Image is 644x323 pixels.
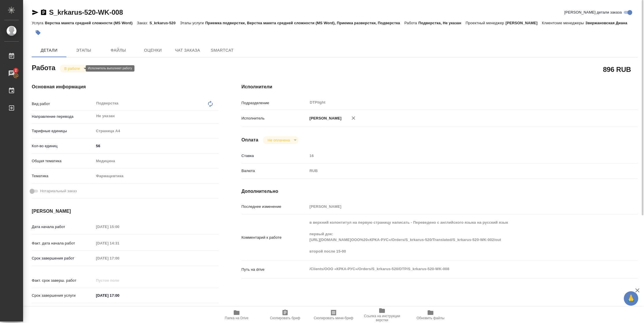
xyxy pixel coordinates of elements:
[94,239,145,247] input: Пустое поле
[308,218,605,256] textarea: в верхний колонтитул на первую страницу написать - Переведено с английского языка на русский язык...
[308,264,605,274] textarea: /Clients/ООО «КРКА-РУС»/Orders/S_krkarus-520/DTP/S_krkarus-520-WK-008
[212,307,261,323] button: Папка на Drive
[32,278,94,283] p: Факт. срок заверш. работ
[225,316,248,320] span: Папка на Drive
[404,21,418,25] p: Работа
[624,291,638,306] button: 🙏
[261,307,309,323] button: Скопировать бриф
[308,152,605,160] input: Пустое поле
[241,115,308,121] p: Исполнитель
[208,47,236,54] span: SmartCat
[174,47,201,54] span: Чат заказа
[94,254,145,262] input: Пустое поле
[32,293,94,298] p: Срок завершения услуги
[49,8,123,16] a: S_krkarus-520-WK-008
[358,307,406,323] button: Ссылка на инструкции верстки
[241,267,308,272] p: Путь на drive
[418,21,466,25] p: Подверстка, Не указан
[309,307,358,323] button: Скопировать мини-бриф
[241,137,259,143] h4: Оплата
[40,9,47,16] button: Скопировать ссылку
[45,21,137,25] p: Верстка макета средней сложности (MS Word)
[32,143,94,149] p: Кол-во единиц
[32,9,39,16] button: Скопировать ссылку для ЯМессенджера
[241,100,308,106] p: Подразделение
[241,235,308,240] p: Комментарий к работе
[32,26,44,39] button: Добавить тэг
[94,126,218,136] div: Страница А4
[466,21,506,25] p: Проектный менеджер
[94,223,145,231] input: Пустое поле
[35,47,63,54] span: Детали
[94,291,145,300] input: ✎ Введи что-нибудь
[542,21,585,25] p: Клиентские менеджеры
[263,136,298,144] div: В работе
[32,224,94,230] p: Дата начала работ
[241,188,638,195] h4: Дополнительно
[32,114,94,120] p: Направление перевода
[266,138,291,143] button: Не оплачена
[32,128,94,134] p: Тарифные единицы
[603,64,631,74] h2: 896 RUB
[361,314,403,322] span: Ссылка на инструкции верстки
[149,21,180,25] p: S_krkarus-520
[70,47,98,54] span: Этапы
[32,255,94,261] p: Срок завершения работ
[60,65,89,72] div: В работе
[1,66,22,81] a: 2
[347,112,360,124] button: Удалить исполнителя
[139,47,167,54] span: Оценки
[63,66,82,71] button: В работе
[94,171,218,181] div: Фармацевтика
[205,21,404,25] p: Приемка подверстки, Верстка макета средней сложности (MS Word), Приемка разверстки, Подверстка
[40,188,77,194] span: Нотариальный заказ
[104,47,132,54] span: Файлы
[94,142,218,150] input: ✎ Введи что-нибудь
[270,316,300,320] span: Скопировать бриф
[180,21,205,25] p: Этапы услуги
[94,156,218,166] div: Медицина
[241,204,308,210] p: Последнее изменение
[241,153,308,159] p: Ставка
[564,10,622,15] span: [PERSON_NAME] детали заказа
[11,68,20,73] span: 2
[585,21,632,25] p: Звержановская Диана
[32,208,218,215] h4: [PERSON_NAME]
[241,168,308,174] p: Валюта
[308,202,605,211] input: Пустое поле
[406,307,455,323] button: Обновить файлы
[32,62,55,72] h2: Работа
[626,292,636,305] span: 🙏
[137,21,149,25] p: Заказ:
[32,83,218,90] h4: Основная информация
[32,101,94,107] p: Вид работ
[94,276,145,285] input: Пустое поле
[308,166,605,176] div: RUB
[32,240,94,246] p: Факт. дата начала работ
[32,173,94,179] p: Тематика
[506,21,542,25] p: [PERSON_NAME]
[314,316,353,320] span: Скопировать мини-бриф
[308,115,342,121] p: [PERSON_NAME]
[32,21,45,25] p: Услуга
[417,316,445,320] span: Обновить файлы
[32,158,94,164] p: Общая тематика
[241,83,638,90] h4: Исполнители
